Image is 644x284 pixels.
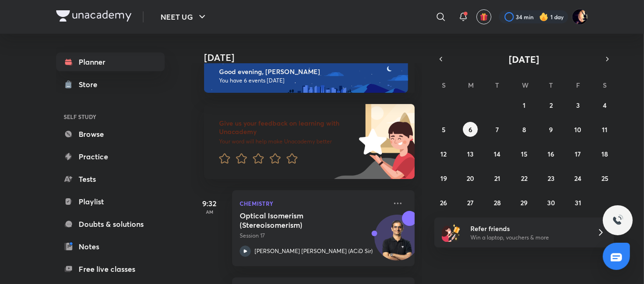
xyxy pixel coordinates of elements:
abbr: Wednesday [522,81,528,90]
a: Tests [56,170,165,188]
button: [DATE] [447,52,601,66]
p: [PERSON_NAME] [PERSON_NAME] (ACiD Sir) [255,247,373,255]
button: October 23, 2025 [543,171,558,186]
abbr: October 30, 2025 [547,198,555,207]
abbr: October 2, 2025 [549,101,553,110]
abbr: Thursday [549,81,553,90]
abbr: October 27, 2025 [467,198,474,207]
abbr: October 6, 2025 [468,125,472,134]
img: ttu [612,215,623,226]
button: October 25, 2025 [597,171,612,186]
abbr: October 10, 2025 [574,125,581,134]
button: October 12, 2025 [436,146,451,161]
abbr: Monday [468,81,474,90]
a: Company Logo [56,10,132,24]
p: Session 17 [240,232,387,240]
a: Notes [56,237,165,256]
abbr: October 19, 2025 [440,174,447,183]
button: October 14, 2025 [490,146,505,161]
abbr: October 4, 2025 [603,101,607,110]
abbr: October 5, 2025 [442,125,446,134]
abbr: Tuesday [496,81,499,90]
abbr: October 21, 2025 [494,174,500,183]
abbr: October 18, 2025 [601,149,608,158]
img: feedback_image [327,104,415,179]
a: Browse [56,125,165,143]
h5: 9:32 [191,198,228,209]
a: Playlist [56,192,165,211]
button: October 6, 2025 [463,122,478,137]
abbr: October 29, 2025 [520,198,527,207]
abbr: Saturday [603,81,607,90]
abbr: Sunday [442,81,446,90]
abbr: October 1, 2025 [523,101,526,110]
abbr: October 23, 2025 [548,174,555,183]
a: Planner [56,52,165,71]
button: October 30, 2025 [543,195,558,210]
abbr: October 9, 2025 [549,125,553,134]
button: October 9, 2025 [543,122,558,137]
p: Your word will help make Unacademy better [219,138,356,145]
button: October 27, 2025 [463,195,478,210]
p: AM [191,209,228,215]
span: [DATE] [509,53,540,66]
abbr: October 22, 2025 [521,174,527,183]
a: Free live classes [56,260,165,278]
h5: Optical Isomerism (Stereoisomerism) [240,211,356,230]
p: You have 6 events [DATE] [219,77,400,84]
button: October 7, 2025 [490,122,505,137]
h6: Good evening, [PERSON_NAME] [219,67,400,76]
h6: Refer friends [470,224,585,233]
button: October 4, 2025 [597,97,612,112]
button: October 11, 2025 [597,122,612,137]
abbr: October 14, 2025 [494,149,501,158]
abbr: October 28, 2025 [494,198,501,207]
button: NEET UG [155,7,213,26]
button: October 22, 2025 [517,171,532,186]
abbr: October 8, 2025 [522,125,526,134]
button: October 24, 2025 [571,171,585,186]
button: avatar [476,9,491,24]
button: October 31, 2025 [571,195,585,210]
img: Company Logo [56,10,132,22]
img: Mayank Singh [572,9,588,25]
button: October 26, 2025 [436,195,451,210]
abbr: October 24, 2025 [574,174,581,183]
abbr: October 12, 2025 [440,149,446,158]
p: Chemistry [240,198,387,209]
img: streak [539,12,549,22]
button: October 28, 2025 [490,195,505,210]
abbr: October 3, 2025 [576,101,580,110]
button: October 21, 2025 [490,171,505,186]
abbr: October 16, 2025 [548,149,554,158]
abbr: October 20, 2025 [467,174,474,183]
h4: [DATE] [204,52,424,63]
button: October 1, 2025 [517,97,532,112]
abbr: October 15, 2025 [521,149,527,158]
div: Store [79,79,103,90]
abbr: October 11, 2025 [602,125,607,134]
h6: Give us your feedback on learning with Unacademy [219,119,356,136]
abbr: October 31, 2025 [575,198,581,207]
button: October 15, 2025 [517,146,532,161]
p: Win a laptop, vouchers & more [470,233,585,242]
a: Practice [56,147,165,166]
abbr: October 25, 2025 [601,174,608,183]
abbr: October 17, 2025 [575,149,581,158]
button: October 17, 2025 [571,146,585,161]
img: referral [442,223,461,242]
img: evening [204,59,408,93]
button: October 3, 2025 [571,97,585,112]
abbr: October 7, 2025 [496,125,499,134]
abbr: October 13, 2025 [467,149,474,158]
a: Doubts & solutions [56,215,165,233]
button: October 2, 2025 [543,97,558,112]
h6: SELF STUDY [56,109,165,125]
button: October 16, 2025 [543,146,558,161]
img: Avatar [375,220,420,265]
button: October 5, 2025 [436,122,451,137]
button: October 29, 2025 [517,195,532,210]
button: October 13, 2025 [463,146,478,161]
button: October 18, 2025 [597,146,612,161]
a: Store [56,75,165,94]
